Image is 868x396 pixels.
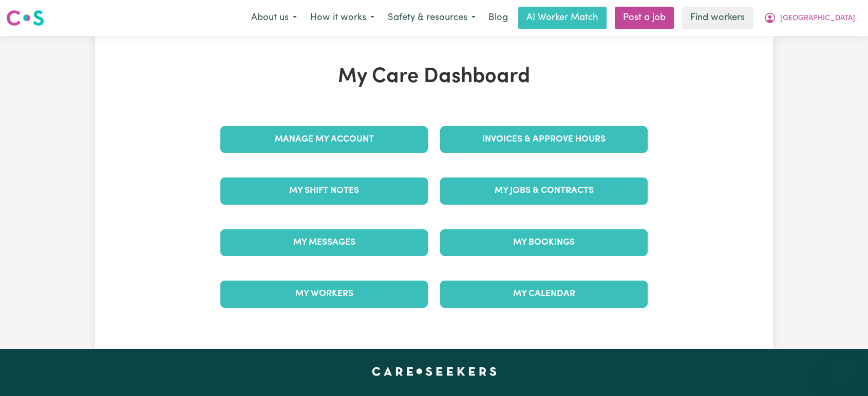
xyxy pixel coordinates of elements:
[381,7,482,29] button: Safety & resources
[6,6,44,30] a: Careseekers logo
[440,177,648,204] a: My Jobs & Contracts
[220,177,428,204] a: My Shift Notes
[6,9,44,27] img: Careseekers logo
[214,65,654,89] h1: My Care Dashboard
[682,7,753,29] a: Find workers
[372,367,497,375] a: Careseekers home page
[757,7,862,29] button: My Account
[482,7,514,29] a: Blog
[827,355,860,388] iframe: Button to launch messaging window
[440,126,648,153] a: Invoices & Approve Hours
[780,13,855,24] span: [GEOGRAPHIC_DATA]
[615,7,674,29] a: Post a job
[244,7,304,29] button: About us
[440,229,648,256] a: My Bookings
[304,7,381,29] button: How it works
[440,281,648,307] a: My Calendar
[220,281,428,307] a: My Workers
[220,126,428,153] a: Manage My Account
[220,229,428,256] a: My Messages
[518,7,607,29] a: AI Worker Match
